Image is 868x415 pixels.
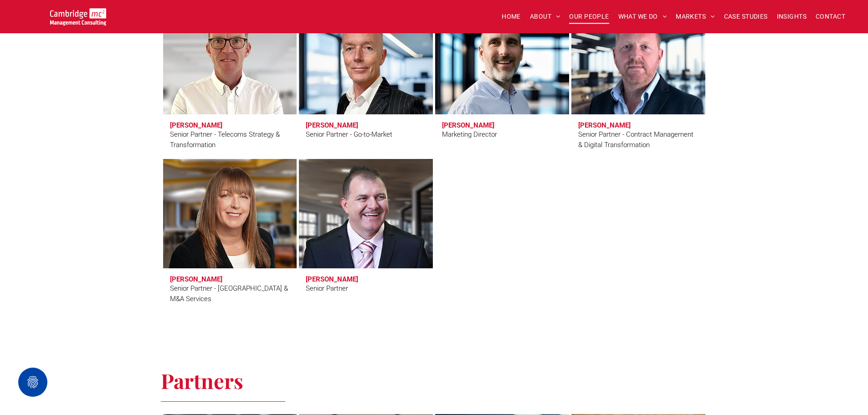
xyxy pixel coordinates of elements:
div: Senior Partner - Contract Management & Digital Transformation [578,129,699,150]
a: MARKETS [671,10,719,24]
a: Kathy Togher [163,159,297,268]
a: Clive Quantrill [163,5,297,114]
div: Senior Partner [306,283,348,294]
a: INSIGHTS [772,10,811,24]
h3: [PERSON_NAME] [170,275,222,283]
span: Partners [161,367,243,394]
img: Go to Homepage [50,8,106,26]
a: CONTACT [811,10,850,24]
div: Senior Partner - [GEOGRAPHIC_DATA] & M&A Services [170,283,290,304]
div: Marketing Director [442,129,497,140]
a: Paul Turk [295,156,437,272]
h3: [PERSON_NAME] [442,121,494,129]
div: Senior Partner - Go-to-Market [306,129,392,140]
a: Your Business Transformed | Cambridge Management Consulting [50,10,106,19]
a: Karl Salter [435,5,569,114]
a: Darren Sheppard [571,5,705,114]
h3: [PERSON_NAME] [578,121,631,129]
h3: [PERSON_NAME] [306,121,358,129]
h3: [PERSON_NAME] [170,121,222,129]
a: ABOUT [525,10,565,24]
a: WHAT WE DO [614,10,672,24]
div: Senior Partner - Telecoms Strategy & Transformation [170,129,290,150]
a: OUR PEOPLE [565,10,613,24]
h3: [PERSON_NAME] [306,275,358,283]
a: HOME [497,10,525,24]
a: Andy Bills [299,5,433,114]
a: CASE STUDIES [719,10,772,24]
